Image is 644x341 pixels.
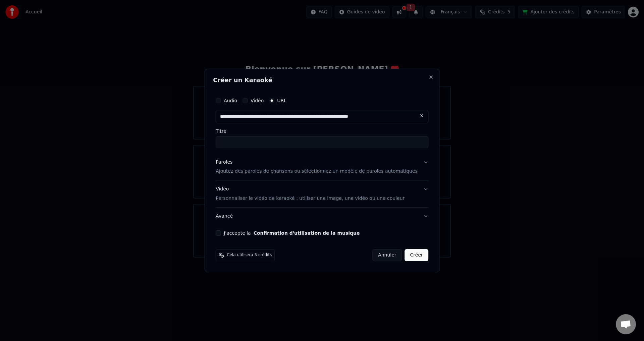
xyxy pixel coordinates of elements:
button: Avancé [216,208,428,225]
label: J'accepte la [224,231,360,235]
button: Créer [405,249,428,261]
h2: Créer un Karaoké [213,77,431,83]
label: Audio [224,98,237,103]
button: ParolesAjoutez des paroles de chansons ou sélectionnez un modèle de paroles automatiques [216,154,428,180]
div: Paroles [216,159,232,166]
p: Personnaliser le vidéo de karaoké : utiliser une image, une vidéo ou une couleur [216,195,405,202]
label: URL [277,98,286,103]
button: Annuler [372,249,402,261]
label: Titre [216,129,428,133]
span: Cela utilisera 5 crédits [227,252,272,258]
p: Ajoutez des paroles de chansons ou sélectionnez un modèle de paroles automatiques [216,168,418,175]
div: Vidéo [216,186,405,202]
button: VidéoPersonnaliser le vidéo de karaoké : utiliser une image, une vidéo ou une couleur [216,181,428,208]
label: Vidéo [251,98,264,103]
button: J'accepte la [254,231,360,235]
